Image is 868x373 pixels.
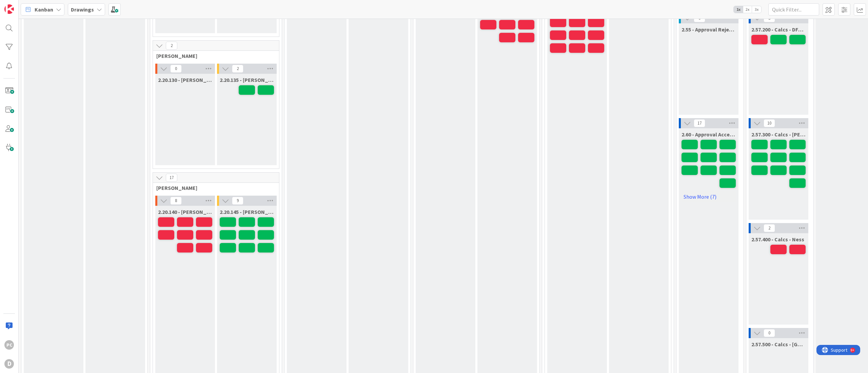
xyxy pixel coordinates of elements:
[232,65,243,73] span: 2
[156,52,271,59] span: Ronnie Queue
[158,76,212,83] span: 2.20.130 - Ronnie Next
[35,5,53,14] span: Kanban
[4,340,14,350] div: PC
[751,236,804,243] span: 2.57.400 - Calcs - Ness
[14,1,31,9] span: Support
[170,65,182,73] span: 0
[751,26,806,33] span: 2.57.200 - Calcs - DFG Internal
[751,341,806,348] span: 2.57.500 - Calcs - Basri
[156,184,271,191] span: John Queue
[694,119,705,127] span: 17
[743,6,752,13] span: 2x
[166,174,177,182] span: 17
[158,209,212,215] span: 2.20.140 - John Next
[764,329,775,337] span: 0
[4,4,14,14] img: Visit kanbanzone.com
[768,3,819,16] input: Quick Filter...
[682,131,736,138] span: 2.60 - Approval Accepted By DFG
[751,131,806,138] span: 2.57.300 - Calcs - Wagner
[752,6,761,13] span: 3x
[170,197,182,205] span: 8
[220,209,274,215] span: 2.20.145 - John Now
[34,3,38,8] div: 9+
[166,42,177,50] span: 2
[71,6,94,13] b: Drawings
[734,6,743,13] span: 1x
[220,76,274,83] span: 2.20.135 - Ronnie Now
[682,191,736,202] a: Show More (7)
[4,359,14,369] div: D
[764,224,775,232] span: 2
[232,197,243,205] span: 9
[764,119,775,127] span: 10
[682,26,736,33] span: 2.55 - Approval Rejected By DFG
